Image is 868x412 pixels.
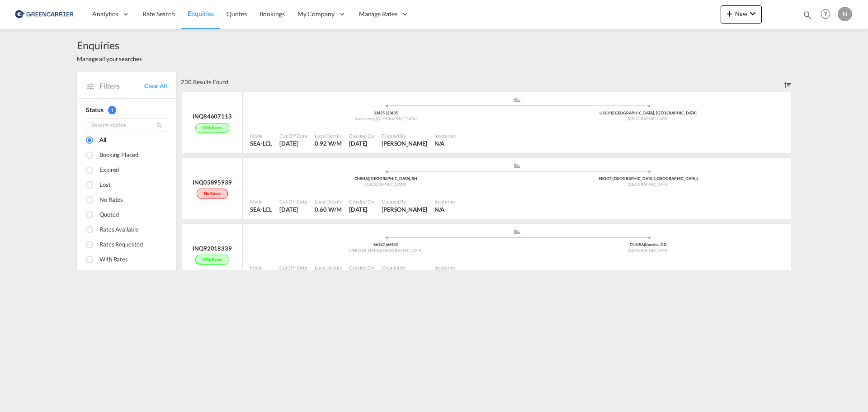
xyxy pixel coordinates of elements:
[250,139,272,147] div: SEA-LCL
[373,242,387,247] span: 66132
[86,118,167,132] input: Search status
[382,248,422,253] span: [GEOGRAPHIC_DATA]
[611,176,613,181] span: |
[724,8,735,19] md-icon: icon-plus 400-fg
[181,224,791,290] div: INQ92018339With rates assets/icons/custom/ship-fill.svgassets/icons/custom/roll-o-plane.svgOrigin...
[99,81,144,91] span: Filters
[382,140,427,147] span: [PERSON_NAME]
[818,6,838,23] div: Help
[99,166,119,175] div: Expired
[279,198,307,205] div: Cut Off Date
[434,139,445,147] div: N/A
[359,9,397,19] span: Manage Rates
[92,9,118,19] span: Analytics
[99,195,123,205] div: No rates
[373,110,387,115] span: 33435
[382,139,427,147] div: Daniel Hermansson
[382,206,427,213] span: [PERSON_NAME]
[355,116,376,121] span: Anderstorp
[376,116,417,121] span: [GEOGRAPHIC_DATA]
[77,55,142,63] span: Manage all your searches
[14,4,75,24] img: 609dfd708afe11efa14177256b0082fb.png
[349,264,374,271] div: Created On
[724,10,758,17] span: New
[195,123,229,133] div: With rates
[181,72,228,92] div: 230 Results Found
[434,198,456,205] div: Incoterms
[512,229,523,234] md-icon: assets/icons/custom/ship-fill.svg
[193,178,232,186] div: INQ05895939
[375,116,376,121] span: ,
[382,133,427,139] div: Created By
[250,264,272,271] div: Mode
[99,180,111,190] div: Lost
[349,140,367,147] span: [DATE]
[349,205,374,213] div: 14 Oct 2025
[349,248,382,253] span: [PERSON_NAME]
[747,8,758,19] md-icon: icon-chevron-down
[784,72,791,92] div: Sort by: Created on
[279,139,307,147] div: 14 Oct 2025
[315,198,342,205] div: Load Details
[349,133,374,139] div: Created On
[181,158,791,224] div: INQ05895939No rates assets/icons/custom/ship-fill.svgassets/icons/custom/roll-o-plane.svgOriginSh...
[599,110,697,115] span: USCHI [GEOGRAPHIC_DATA], [GEOGRAPHIC_DATA]
[99,225,139,235] div: Rates available
[259,10,285,18] span: Bookings
[838,7,852,21] div: N
[386,242,387,247] span: |
[279,264,307,271] div: Cut Off Date
[315,133,342,139] div: Load Details
[99,255,128,265] div: With rates
[721,5,762,24] button: icon-plus 400-fgNewicon-chevron-down
[434,133,456,139] div: Incoterms
[382,198,427,205] div: Created By
[644,242,645,247] span: |
[297,9,335,19] span: My Company
[99,240,143,250] div: Rates Requested
[349,198,374,205] div: Created On
[226,10,246,18] span: Quotes
[99,136,106,146] div: All
[181,92,791,158] div: INQ84607113With rates assets/icons/custom/ship-fill.svgassets/icons/custom/roll-o-plane.svgOrigin...
[86,106,103,114] span: Status
[354,176,417,181] span: CNSHA [GEOGRAPHIC_DATA], SH
[628,182,669,187] span: [GEOGRAPHIC_DATA]
[315,205,342,213] div: 0.60 W/M
[279,206,297,213] span: [DATE]
[193,112,232,120] div: INQ84607113
[630,242,666,247] span: CNNSA Nansha, GD
[250,205,272,213] div: SEA-LCL
[99,210,118,220] div: Quoted
[802,10,812,20] md-icon: icon-magnify
[197,189,227,199] div: No rates
[365,182,406,187] span: [GEOGRAPHIC_DATA]
[512,163,523,168] md-icon: assets/icons/custom/ship-fill.svg
[349,139,374,147] div: 14 Oct 2025
[250,198,272,205] div: Mode
[315,139,342,147] div: 0.92 W/M
[156,122,163,129] md-icon: icon-magnify
[387,110,398,115] span: 33435
[628,116,669,121] span: [GEOGRAPHIC_DATA]
[349,206,367,213] span: [DATE]
[193,244,232,252] div: INQ92018339
[279,140,297,147] span: [DATE]
[188,9,214,17] span: Enquiries
[802,10,812,24] div: icon-magnify
[368,176,369,181] span: |
[387,242,398,247] span: 66132
[599,176,698,181] span: SEGOT [GEOGRAPHIC_DATA] ([GEOGRAPHIC_DATA])
[382,264,427,271] div: Created By
[250,133,272,139] div: Mode
[628,248,669,253] span: [GEOGRAPHIC_DATA]
[77,38,142,52] span: Enquiries
[315,264,342,271] div: Load Details
[99,151,138,161] div: Booking placed
[382,205,427,213] div: Anette Granlund
[381,248,382,253] span: ,
[195,255,229,265] div: With rates
[434,264,456,271] div: Incoterms
[818,6,833,22] span: Help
